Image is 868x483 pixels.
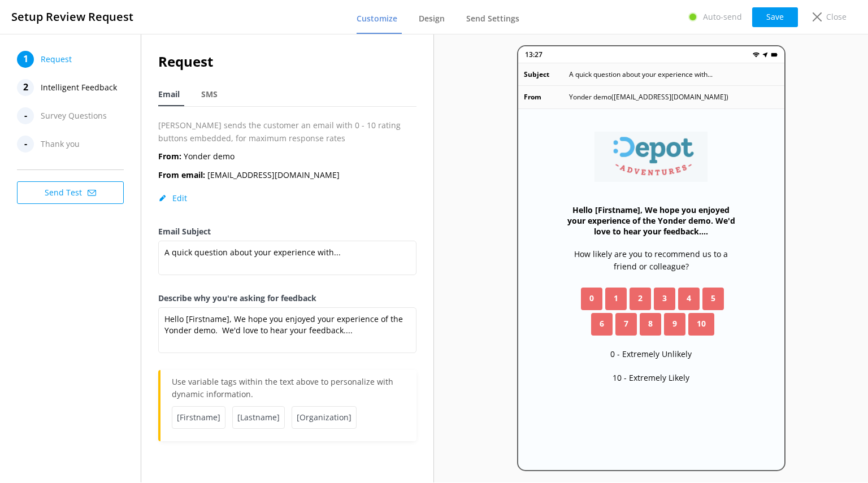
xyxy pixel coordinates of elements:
p: 10 - Extremely Likely [613,372,689,384]
b: From: [158,151,181,162]
div: 1 [17,51,34,68]
button: Send Test [17,181,124,204]
p: 13:27 [525,49,542,60]
p: Subject [524,69,569,80]
span: [Organization] [292,406,357,429]
div: 2 [17,79,34,96]
img: battery.png [771,51,778,58]
span: 6 [600,317,604,330]
span: 10 [697,317,706,330]
p: From [524,92,569,102]
label: Email Subject [158,225,416,238]
p: Close [826,11,847,23]
span: Send Settings [466,13,519,24]
p: Use variable tags within the text above to personalize with dynamic information. [172,376,405,406]
p: [EMAIL_ADDRESS][DOMAIN_NAME] [158,169,340,181]
label: Describe why you're asking for feedback [158,292,416,304]
span: 7 [624,317,628,330]
h3: Setup Review Request [11,8,133,26]
textarea: Hello [Firstname], We hope you enjoyed your experience of the Yonder demo. We'd love to hear your... [158,307,416,353]
span: 9 [672,317,677,330]
b: From email: [158,169,205,180]
span: [Firstname] [172,406,225,429]
span: Email [158,89,180,100]
div: - [17,136,34,153]
p: 0 - Extremely Unlikely [610,348,692,360]
span: SMS [201,89,218,100]
img: 71-1757468287.png [594,132,708,182]
span: 5 [711,292,715,304]
button: Save [752,7,798,27]
span: 0 [589,292,594,304]
span: Design [419,13,445,24]
span: 2 [638,292,643,304]
span: 3 [662,292,667,304]
span: 1 [614,292,618,304]
img: near-me.png [762,51,769,58]
h2: Request [158,51,416,72]
h3: Hello [Firstname], We hope you enjoyed your experience of the Yonder demo. We'd love to hear your... [563,204,739,237]
button: Edit [158,193,187,204]
p: Yonder demo ( [EMAIL_ADDRESS][DOMAIN_NAME] ) [569,92,728,102]
span: [Lastname] [232,406,285,429]
span: 4 [687,292,691,304]
span: Intelligent Feedback [41,79,117,96]
p: How likely are you to recommend us to a friend or colleague? [563,248,739,273]
div: - [17,107,34,124]
img: wifi.png [753,51,759,58]
span: Survey Questions [41,107,107,124]
span: Request [41,51,72,68]
span: Thank you [41,136,80,153]
p: Yonder demo [158,150,235,163]
span: Customize [357,13,397,24]
p: [PERSON_NAME] sends the customer an email with 0 - 10 rating buttons embedded, for maximum respon... [158,119,416,145]
span: 8 [648,317,653,330]
p: Auto-send [703,11,742,23]
p: A quick question about your experience with... [569,69,713,80]
textarea: A quick question about your experience with... [158,241,416,275]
